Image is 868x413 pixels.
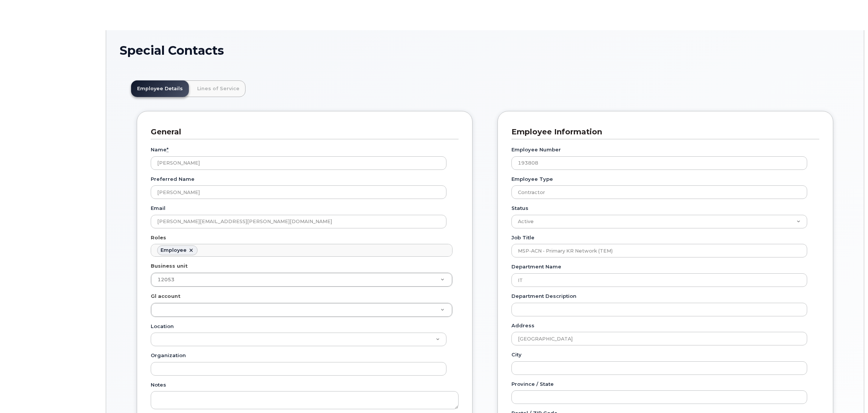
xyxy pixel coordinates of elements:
div: Employee [161,247,187,253]
a: Employee Details [131,80,189,97]
label: Notes [151,381,166,388]
label: Organization [151,352,186,359]
h3: General [151,127,453,137]
label: Business unit [151,262,188,270]
label: Job Title [511,234,534,241]
label: Province / State [511,381,554,388]
abbr: required [167,146,168,153]
h1: Special Contacts [120,44,850,57]
label: Name [151,146,168,153]
label: Roles [151,234,166,241]
a: Lines of Service [191,80,246,97]
span: 12053 [158,277,175,282]
label: Employee Number [511,146,561,153]
label: Status [511,205,528,212]
label: Employee Type [511,176,553,183]
label: Gl account [151,293,181,300]
h3: Employee Information [511,127,814,137]
label: Department Name [511,263,561,270]
label: Location [151,323,174,330]
label: City [511,351,522,358]
label: Department Description [511,293,576,300]
a: 12053 [151,273,452,287]
label: Address [511,322,534,329]
label: Email [151,205,165,212]
label: Preferred Name [151,176,195,183]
